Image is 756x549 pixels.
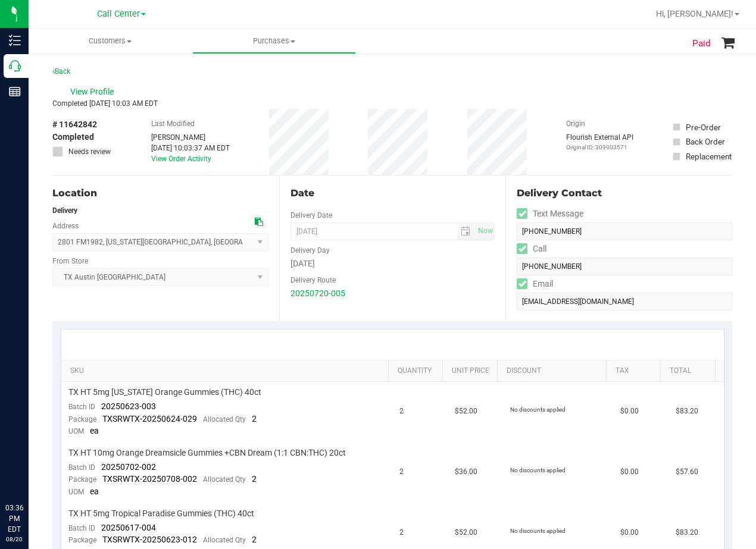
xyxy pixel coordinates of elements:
[507,366,601,376] a: Discount
[90,487,99,496] span: ea
[29,36,192,46] span: Customers
[398,366,438,376] a: Quantity
[255,216,263,228] div: Copy address to clipboard
[52,256,88,266] label: From Store
[252,535,257,544] span: 2
[101,523,156,532] span: 20250617-004
[510,406,566,413] span: No discounts applied
[151,118,195,129] label: Last Modified
[52,118,97,131] span: # 11642842
[203,536,246,544] span: Allocated Qty
[203,415,246,423] span: Allocated Qty
[252,474,257,484] span: 2
[566,143,633,152] p: Original ID: 309903571
[151,143,230,153] div: [DATE] 10:03:37 AM EDT
[101,462,156,472] span: 20250702-002
[70,86,118,98] span: View Profile
[455,406,477,417] span: $52.00
[290,258,495,270] div: [DATE]
[620,466,639,478] span: $0.00
[192,29,356,54] a: Purchases
[9,34,21,46] inline-svg: Inventory
[203,475,246,484] span: Allocated Qty
[68,387,261,398] span: TX HT 5mg [US_STATE] Orange Gummies (THC) 40ct
[68,403,95,411] span: Batch ID
[68,415,96,423] span: Package
[686,150,732,162] div: Replacement
[676,466,698,478] span: $57.60
[517,258,732,275] input: Format: (999) 999-9999
[517,205,583,222] label: Text Message
[676,406,698,417] span: $83.20
[252,414,257,423] span: 2
[52,186,268,200] div: Location
[68,463,95,472] span: Batch ID
[102,474,197,484] span: TXSRWTX-20250708-002
[52,221,79,231] label: Address
[399,466,404,478] span: 2
[692,37,711,51] span: Paid
[9,60,21,72] inline-svg: Call Center
[620,527,639,538] span: $0.00
[517,275,553,293] label: Email
[566,118,585,129] label: Origin
[399,527,404,538] span: 2
[52,99,158,108] span: Completed [DATE] 10:03 AM EDT
[290,210,332,221] label: Delivery Date
[101,401,156,411] span: 20250623-003
[452,366,492,376] a: Unit Price
[102,535,197,544] span: TXSRWTX-20250623-012
[686,136,725,148] div: Back Order
[620,406,639,417] span: $0.00
[68,524,95,532] span: Batch ID
[12,454,48,490] iframe: Resource center
[151,155,211,163] a: View Order Activity
[455,527,477,538] span: $52.00
[5,535,23,544] p: 08/20
[455,466,477,478] span: $36.00
[686,121,721,133] div: Pre-Order
[52,67,70,76] a: Back
[68,146,111,157] span: Needs review
[566,132,633,152] div: Flourish External API
[676,527,698,538] span: $83.20
[193,36,355,46] span: Purchases
[29,29,192,54] a: Customers
[52,131,94,143] span: Completed
[151,132,230,143] div: [PERSON_NAME]
[290,275,336,286] label: Delivery Route
[616,366,656,376] a: Tax
[517,186,732,200] div: Delivery Contact
[290,288,345,298] a: 20250720-005
[52,206,77,215] strong: Delivery
[290,245,330,256] label: Delivery Day
[68,427,84,435] span: UOM
[68,475,96,484] span: Package
[517,240,546,258] label: Call
[5,503,23,535] p: 03:36 PM EDT
[510,467,566,473] span: No discounts applied
[68,488,84,496] span: UOM
[656,9,733,18] span: Hi, [PERSON_NAME]!
[290,186,495,200] div: Date
[97,9,140,19] span: Call Center
[399,406,404,417] span: 2
[9,86,21,98] inline-svg: Reports
[510,528,566,534] span: No discounts applied
[90,426,99,435] span: ea
[70,366,383,376] a: SKU
[68,508,254,519] span: TX HT 5mg Tropical Paradise Gummies (THC) 40ct
[670,366,710,376] a: Total
[517,222,732,240] input: Format: (999) 999-9999
[35,452,49,466] iframe: Resource center unread badge
[68,536,96,544] span: Package
[68,447,346,459] span: TX HT 10mg Orange Dreamsicle Gummies +CBN Dream (1:1 CBN:THC) 20ct
[102,414,197,423] span: TXSRWTX-20250624-029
